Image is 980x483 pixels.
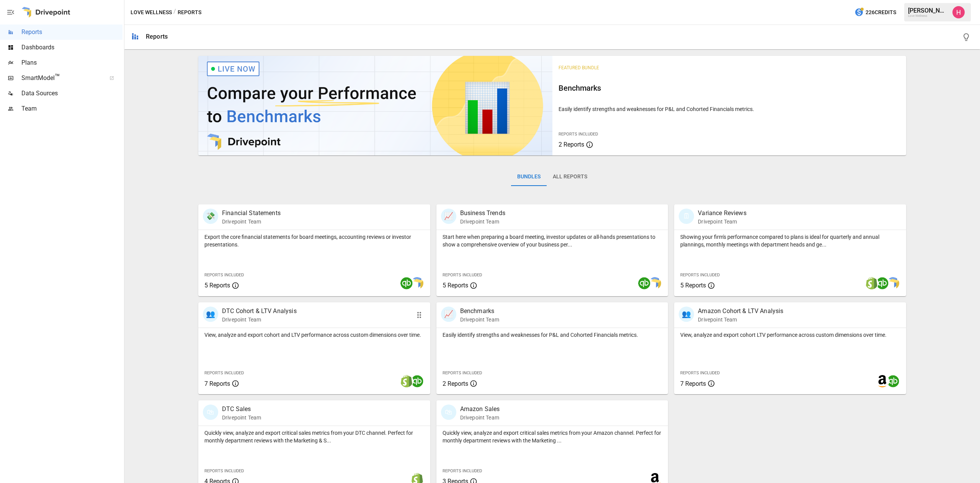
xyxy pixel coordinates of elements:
p: Quickly view, analyze and export critical sales metrics from your DTC channel. Perfect for monthl... [204,429,424,444]
p: DTC Cohort & LTV Analysis [222,307,297,316]
span: 226 Credits [866,8,896,17]
img: smart model [887,277,899,289]
img: quickbooks [876,277,889,289]
p: Variance Reviews [698,209,746,218]
span: SmartModel [21,73,101,83]
span: Reports Included [204,468,244,473]
p: Drivepoint Team [222,414,261,421]
button: Bundles [511,168,547,186]
span: Data Sources [21,89,122,98]
div: 👥 [679,307,694,322]
p: Easily identify strengths and weaknesses for P&L and Cohorted Financials metrics. [559,105,900,113]
span: 7 Reports [204,380,230,387]
span: Reports Included [443,468,482,473]
p: View, analyze and export cohort and LTV performance across custom dimensions over time. [204,331,424,339]
div: 🗓 [679,209,694,224]
button: Love Wellness [131,8,172,17]
span: Reports Included [680,370,720,375]
img: shopify [866,277,878,289]
div: Reports [146,33,168,40]
span: Reports Included [559,132,598,137]
img: quickbooks [411,375,423,387]
p: Drivepoint Team [222,218,281,225]
span: Reports Included [680,273,720,277]
span: Team [21,104,122,113]
div: 👥 [203,307,218,322]
h6: Benchmarks [559,82,900,94]
button: All Reports [547,168,593,186]
span: 5 Reports [443,282,468,289]
button: 226Credits [851,5,899,20]
p: Business Trends [460,209,505,218]
img: quickbooks [887,375,899,387]
div: / [173,8,176,17]
p: Drivepoint Team [460,414,500,421]
div: 🛍 [203,405,218,420]
p: View, analyze and export cohort LTV performance across custom dimensions over time. [680,331,900,339]
img: quickbooks [400,277,413,289]
p: Drivepoint Team [460,316,499,323]
p: Drivepoint Team [698,218,746,225]
span: 5 Reports [204,282,230,289]
span: 5 Reports [680,282,706,289]
p: Export the core financial statements for board meetings, accounting reviews or investor presentat... [204,233,424,248]
span: Reports Included [443,273,482,277]
span: Featured Bundle [559,65,599,70]
span: Reports [21,28,122,37]
img: quickbooks [638,277,650,289]
p: Easily identify strengths and weaknesses for P&L and Cohorted Financials metrics. [443,331,662,339]
img: smart model [649,277,661,289]
p: DTC Sales [222,405,261,414]
span: ™ [55,72,60,82]
span: Reports Included [204,370,244,375]
span: Dashboards [21,43,122,52]
img: shopify [400,375,413,387]
img: video thumbnail [198,56,552,155]
span: 7 Reports [680,380,706,387]
div: 📈 [441,209,456,224]
p: Benchmarks [460,307,499,316]
p: Drivepoint Team [222,316,297,323]
p: Showing your firm's performance compared to plans is ideal for quarterly and annual plannings, mo... [680,233,900,248]
div: Love Wellness [908,14,948,18]
span: Reports Included [443,370,482,375]
p: Drivepoint Team [698,316,783,323]
span: 2 Reports [443,380,468,387]
span: Reports Included [204,273,244,277]
p: Start here when preparing a board meeting, investor updates or all-hands presentations to show a ... [443,233,662,248]
p: Amazon Sales [460,405,500,414]
span: Plans [21,58,122,67]
img: smart model [411,277,423,289]
img: amazon [876,375,889,387]
div: 💸 [203,209,218,224]
button: Hayley Rovet [948,2,969,23]
div: 🛍 [441,405,456,420]
img: Hayley Rovet [952,6,965,18]
p: Quickly view, analyze and export critical sales metrics from your Amazon channel. Perfect for mon... [443,429,662,444]
p: Drivepoint Team [460,218,505,225]
div: 📈 [441,307,456,322]
div: [PERSON_NAME] [908,7,948,14]
p: Financial Statements [222,209,281,218]
p: Amazon Cohort & LTV Analysis [698,307,783,316]
span: 2 Reports [559,141,584,148]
